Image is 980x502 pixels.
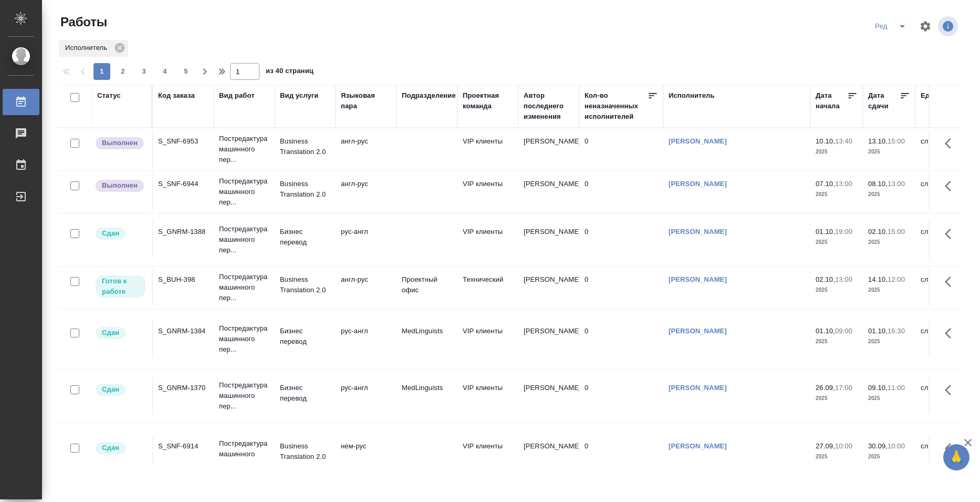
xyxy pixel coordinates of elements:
p: 2025 [868,189,910,200]
p: 2025 [816,336,858,347]
p: 08.10, [868,180,888,188]
p: 2025 [816,237,858,248]
div: Автор последнего изменения [524,90,574,122]
td: англ-рус [336,131,397,168]
div: S_GNRM-1388 [158,227,208,237]
p: Постредактура машинного пер... [219,272,269,303]
div: S_GNRM-1384 [158,326,208,336]
p: 13:00 [888,180,905,188]
button: Здесь прячутся важные кнопки [939,269,964,294]
td: 0 [579,436,663,473]
p: 27.09, [816,442,835,450]
td: MedLinguists [397,377,457,414]
p: 07.10, [816,180,835,188]
p: Сдан [102,443,119,453]
td: нем-рус [336,436,397,473]
td: 0 [579,173,663,210]
p: 10.10, [816,137,835,145]
td: слово [915,321,976,357]
button: 2 [114,63,131,80]
td: VIP клиенты [457,173,518,210]
p: 2025 [816,393,858,404]
p: 16:30 [888,327,905,335]
div: Вид работ [219,90,255,101]
td: 0 [579,377,663,414]
div: Исполнитель [669,90,715,101]
p: 2025 [816,452,858,462]
div: Языковая пара [341,90,391,111]
div: Дата начала [816,90,847,111]
p: Сдан [102,228,119,239]
td: [PERSON_NAME] [518,221,579,258]
td: англ-рус [336,269,397,306]
td: рус-англ [336,221,397,258]
p: 2025 [868,237,910,248]
div: Менеджер проверил работу исполнителя, передает ее на следующий этап [95,383,147,397]
td: рус-англ [336,377,397,414]
div: Исполнитель завершил работу [95,179,147,193]
p: Бизнес перевод [280,326,330,347]
p: Постредактура машинного пер... [219,380,269,412]
p: Сдан [102,327,119,338]
td: [PERSON_NAME] [518,269,579,306]
p: 2025 [816,147,858,157]
p: 2025 [868,336,910,347]
div: Статус [97,90,121,101]
td: VIP клиенты [457,221,518,258]
div: Менеджер проверил работу исполнителя, передает ее на следующий этап [95,441,147,455]
p: 13:00 [835,180,852,188]
span: из 40 страниц [266,65,314,80]
a: [PERSON_NAME] [669,442,727,450]
td: VIP клиенты [457,131,518,168]
p: Бизнес перевод [280,383,330,404]
td: VIP клиенты [457,321,518,357]
p: 17:00 [835,384,852,392]
p: Постредактура машинного пер... [219,224,269,255]
p: Постредактура машинного пер... [219,438,269,470]
td: 0 [579,321,663,357]
p: 01.10, [816,327,835,335]
p: Business Translation 2.0 [280,441,330,462]
span: 🙏 [947,446,965,468]
a: [PERSON_NAME] [669,180,727,188]
td: Проектный офис [397,269,457,306]
button: Здесь прячутся важные кнопки [939,221,964,247]
p: 26.09, [816,384,835,392]
a: [PERSON_NAME] [669,228,727,235]
p: 2025 [816,285,858,295]
p: 2025 [868,452,910,462]
p: 13:40 [835,137,852,145]
div: Дата сдачи [868,90,900,111]
button: 5 [178,63,194,80]
div: Подразделение [402,90,456,101]
p: Постредактура машинного пер... [219,323,269,355]
p: 15:00 [888,137,905,145]
span: Работы [58,14,107,30]
td: [PERSON_NAME] [518,436,579,473]
div: S_SNF-6953 [158,136,208,147]
div: Ед. изм [921,90,946,101]
td: слово [915,131,976,168]
button: 4 [157,63,173,80]
p: 14.10, [868,275,888,283]
p: Сдан [102,384,119,395]
button: 🙏 [943,444,969,470]
span: 5 [178,66,194,77]
td: [PERSON_NAME] [518,131,579,168]
p: 2025 [868,285,910,295]
td: 0 [579,131,663,168]
p: 01.10, [816,228,835,235]
div: S_BUH-398 [158,274,208,285]
button: 3 [135,63,152,80]
div: Кол-во неназначенных исполнителей [585,90,648,122]
div: Исполнитель [59,40,128,57]
button: Здесь прячутся важные кнопки [939,173,964,199]
p: 15:00 [888,228,905,235]
td: Технический [457,269,518,306]
p: Исполнитель [65,43,111,53]
div: S_SNF-6944 [158,179,208,189]
td: 0 [579,269,663,306]
span: 3 [135,66,152,77]
td: [PERSON_NAME] [518,321,579,357]
div: Вид услуги [280,90,319,101]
